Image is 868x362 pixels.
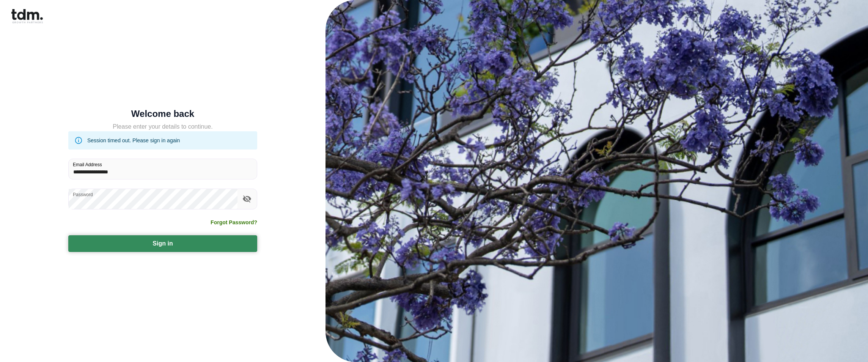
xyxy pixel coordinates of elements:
label: Password [73,191,93,198]
div: Session timed out. Please sign in again [87,134,180,147]
label: Email Address [73,161,102,168]
button: toggle password visibility [241,192,253,205]
h5: Welcome back [68,110,257,118]
a: Forgot Password? [211,219,257,226]
button: Sign in [68,235,257,252]
h5: Please enter your details to continue. [68,122,257,131]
